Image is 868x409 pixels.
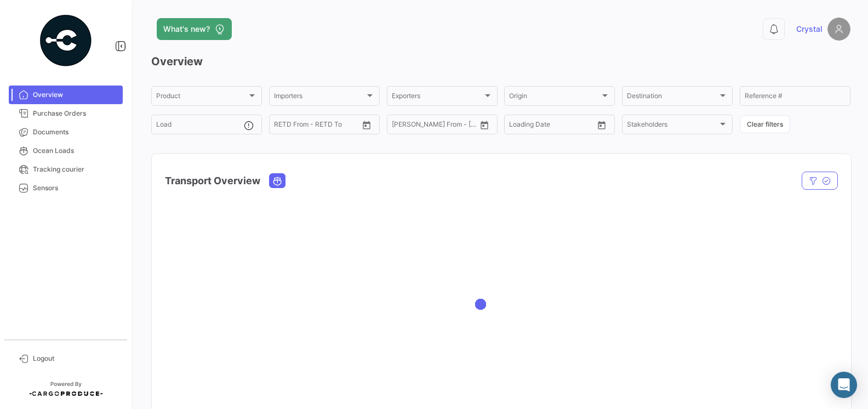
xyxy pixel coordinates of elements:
[358,117,375,133] button: Open calendar
[9,104,123,123] a: Purchase Orders
[415,122,455,130] input: To
[392,122,407,130] input: From
[38,13,93,68] img: powered-by.png
[740,115,790,133] button: Clear filters
[476,117,493,133] button: Open calendar
[627,122,718,130] span: Stakeholders
[33,109,118,118] span: Purchase Orders
[270,174,285,188] button: Ocean
[593,117,610,133] button: Open calendar
[33,90,118,100] span: Overview
[831,372,857,398] div: Abrir Intercom Messenger
[509,122,524,130] input: From
[274,94,365,101] span: Importers
[157,18,232,40] button: What's new?
[509,94,600,101] span: Origin
[9,160,123,179] a: Tracking courier
[165,173,260,189] h4: Transport Overview
[532,122,572,130] input: To
[9,179,123,197] a: Sensors
[33,354,118,363] span: Logout
[827,18,850,41] img: placeholder-user.png
[796,24,822,35] span: Crystal
[33,127,118,137] span: Documents
[163,24,210,35] span: What's new?
[297,122,337,130] input: To
[392,94,483,101] span: Exporters
[9,123,123,141] a: Documents
[33,146,118,156] span: Ocean Loads
[33,164,118,174] span: Tracking courier
[33,183,118,193] span: Sensors
[9,141,123,160] a: Ocean Loads
[274,122,289,130] input: From
[627,94,718,101] span: Destination
[151,54,850,69] h3: Overview
[156,94,247,101] span: Product
[9,86,123,104] a: Overview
